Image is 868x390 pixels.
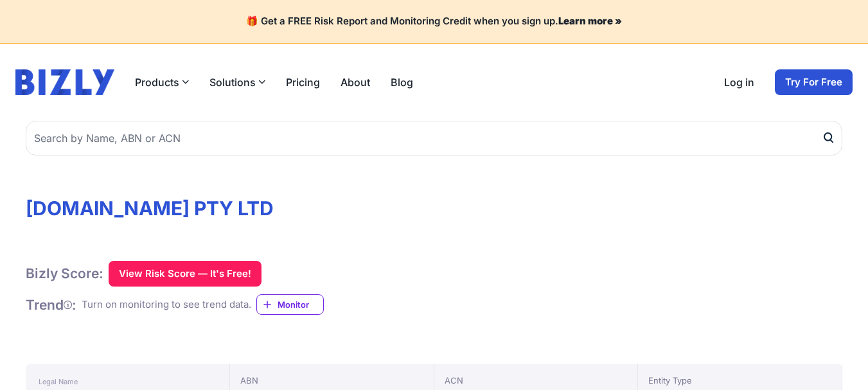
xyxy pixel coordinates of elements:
div: Legal Name [39,374,217,389]
a: Pricing [286,75,320,90]
div: ACN [445,374,628,387]
a: About [341,75,370,90]
a: Learn more » [558,15,622,27]
a: Log in [724,75,754,90]
h4: 🎁 Get a FREE Risk Report and Monitoring Credit when you sign up. [15,15,853,28]
button: Products [135,75,189,90]
input: Search by Name, ABN or ACN [26,121,842,155]
button: View Risk Score — It's Free! [109,261,261,287]
button: Solutions [209,75,265,90]
a: Blog [391,75,413,90]
span: Monitor [278,298,323,311]
div: ABN [240,374,423,387]
h1: [DOMAIN_NAME] PTY LTD [26,197,842,220]
h1: Bizly Score: [26,265,103,282]
h1: Trend : [26,296,76,314]
a: Try For Free [775,69,853,95]
div: Turn on monitoring to see trend data. [82,297,251,312]
a: Monitor [256,294,324,315]
div: Entity Type [648,374,831,387]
